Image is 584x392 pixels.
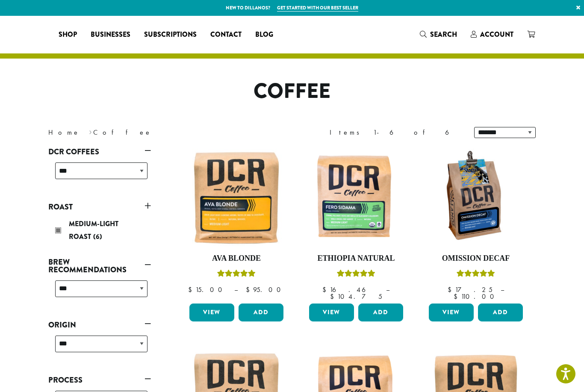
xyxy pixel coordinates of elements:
[454,292,461,301] span: $
[427,254,525,263] h4: Omission Decaf
[337,268,375,281] div: Rated 5.00 out of 5
[91,29,130,40] span: Businesses
[48,318,151,332] a: Origin
[187,254,286,263] h4: Ava Blonde
[210,29,242,40] span: Contact
[48,214,151,254] div: Roast
[429,304,474,321] a: View
[48,255,151,277] a: Brew Recommendations
[246,285,253,294] span: $
[48,373,151,387] a: Process
[246,285,285,294] bdi: 95.00
[277,4,358,12] a: Get started with our best seller
[454,292,498,301] bdi: 110.00
[89,124,92,138] span: ›
[59,29,77,40] span: Shop
[427,149,525,300] a: Omission DecafRated 4.33 out of 5
[309,304,354,321] a: View
[448,285,455,294] span: $
[478,304,523,321] button: Add
[413,27,464,41] a: Search
[307,254,405,263] h4: Ethiopia Natural
[322,285,378,294] bdi: 16.46
[322,285,330,294] span: $
[188,285,195,294] span: $
[69,219,118,242] span: Medium-Light Roast
[358,304,403,321] button: Add
[48,277,151,307] div: Brew Recommendations
[48,332,151,363] div: Origin
[480,29,513,39] span: Account
[330,292,382,301] bdi: 104.75
[217,268,256,281] div: Rated 5.00 out of 5
[255,29,273,40] span: Blog
[307,149,405,300] a: Ethiopia NaturalRated 5.00 out of 5
[187,149,286,247] img: Ava-Blonde-12oz-1-300x300.jpg
[234,285,238,294] span: –
[188,285,226,294] bdi: 15.00
[42,79,542,104] h1: Coffee
[144,29,197,40] span: Subscriptions
[48,127,279,138] nav: Breadcrumb
[189,304,234,321] a: View
[48,128,80,137] a: Home
[48,159,151,189] div: DCR Coffees
[187,149,286,300] a: Ava BlondeRated 5.00 out of 5
[427,149,525,247] img: DCRCoffee_DL_Bag_Omission_2019-300x300.jpg
[386,285,389,294] span: –
[48,200,151,214] a: Roast
[307,149,405,247] img: DCR-Fero-Sidama-Coffee-Bag-2019-300x300.png
[457,268,495,281] div: Rated 4.33 out of 5
[330,292,337,301] span: $
[52,28,84,41] a: Shop
[330,127,461,138] div: Items 1-6 of 6
[448,285,493,294] bdi: 17.25
[48,144,151,159] a: DCR Coffees
[501,285,504,294] span: –
[239,304,283,321] button: Add
[93,232,102,242] span: (6)
[430,29,457,39] span: Search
